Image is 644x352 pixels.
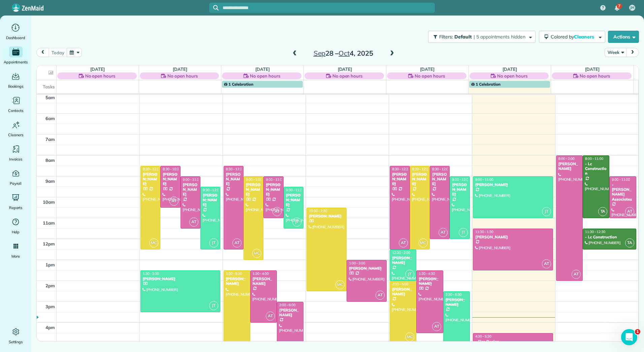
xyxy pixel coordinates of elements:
span: 1 Celebration [471,82,501,87]
span: More [11,253,20,260]
span: Contacts [8,107,23,114]
span: AT [439,228,448,237]
a: Filters: Default | 5 appointments hidden [425,31,536,43]
div: [PERSON_NAME] [252,276,275,286]
span: 1 [635,329,640,334]
span: No open hours [415,72,445,79]
span: Cleaners [574,34,595,40]
span: 9:00 - 11:00 [475,177,493,182]
span: No open hours [497,72,527,79]
span: AT [189,217,198,227]
span: 1:30 - 5:30 [226,271,242,276]
span: 11:30 - 12:30 [585,230,605,234]
a: [DATE] [90,66,105,72]
div: - Lc Construction [585,162,607,176]
span: | 5 appointments hidden [474,34,525,40]
span: 12pm [43,241,55,246]
div: [PERSON_NAME] [162,172,178,186]
a: [DATE] [338,66,352,72]
button: Actions [608,31,639,43]
div: - Lc Construction [585,235,634,239]
span: Settings [9,339,23,345]
a: Settings [3,326,29,345]
span: No open hours [167,72,198,79]
span: Oct [339,49,350,57]
span: No open hours [250,72,280,79]
span: 1pm [45,262,55,267]
span: 9:00 - 11:00 [266,177,284,182]
span: 9:30 - 11:30 [286,188,304,192]
span: Bookings [8,83,24,90]
span: 8am [45,157,55,163]
span: JH [630,5,634,10]
span: MC [335,280,345,289]
a: [DATE] [420,66,434,72]
span: 1:00 - 3:00 [349,261,365,265]
span: 4pm [45,325,55,330]
a: Dashboard [3,22,29,41]
span: 12:30 - 2:00 [392,251,410,255]
div: [PERSON_NAME] [392,172,408,186]
span: 2pm [45,283,55,288]
button: today [49,48,67,57]
span: 9:00 - 1:00 [246,177,262,182]
span: MC [405,332,414,342]
button: prev [36,48,49,57]
div: [PERSON_NAME] [265,182,281,197]
div: [PERSON_NAME] [286,193,301,207]
div: [PERSON_NAME] [418,276,441,286]
span: 2:00 - 5:00 [392,282,408,286]
div: [PERSON_NAME] [309,214,345,218]
div: [PERSON_NAME] [475,235,551,239]
span: AT [542,259,551,268]
span: 8:30 - 12:30 [412,167,430,171]
a: [DATE] [173,66,187,72]
div: [PERSON_NAME] [445,297,468,307]
span: 8:30 - 12:30 [392,167,410,171]
button: Colored byCleaners [539,31,605,43]
span: 5am [45,95,55,100]
span: AT [399,238,408,247]
div: [PERSON_NAME] [246,182,261,197]
button: next [626,48,639,57]
svg: Focus search [213,5,219,10]
div: [PERSON_NAME] [226,276,248,286]
a: Appointments [3,47,29,65]
button: Week [605,48,626,57]
a: Reports [3,192,29,211]
span: Help [12,229,20,235]
div: [PERSON_NAME] [432,172,448,186]
span: Dashboard [6,34,25,41]
span: 1 Celebration [224,82,253,87]
div: 7 unread notifications [610,1,624,16]
span: 2:30 - 5:30 [446,292,462,297]
div: [PERSON_NAME] [412,172,428,186]
button: Focus search [209,5,219,10]
span: 9am [45,178,55,184]
span: AT [232,238,241,247]
span: 7 [618,3,620,9]
h2: 28 – 4, 2025 [301,50,385,57]
span: AT [272,207,282,216]
div: [PERSON_NAME] [452,182,468,197]
span: 9:00 - 11:00 [612,177,630,182]
span: 11:30 - 1:30 [475,230,493,234]
span: 8:30 - 12:30 [143,167,161,171]
span: 9:00 - 12:00 [452,177,470,182]
span: JT [405,270,414,279]
span: AT [376,291,385,300]
span: 9:00 - 11:30 [183,177,201,182]
span: 1:30 - 4:30 [419,271,435,276]
div: [PERSON_NAME] [475,182,551,187]
span: 8:30 - 10:30 [163,167,181,171]
span: Sep [314,49,326,57]
span: Payroll [10,180,22,187]
div: - Fice Design [475,339,551,344]
div: [PERSON_NAME] [202,193,218,207]
span: 8:00 - 2:00 [558,156,575,161]
span: TA [598,207,607,216]
span: 4:30 - 5:30 [475,334,491,339]
span: MC [252,249,261,258]
span: 9:30 - 12:30 [203,188,221,192]
span: No open hours [332,72,363,79]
